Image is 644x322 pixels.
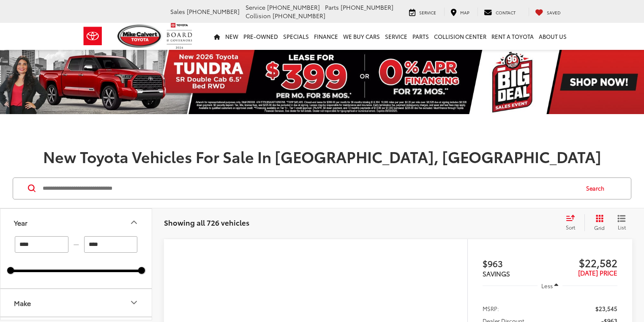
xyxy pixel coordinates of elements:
img: Toyota [77,22,109,50]
div: Make [14,299,31,307]
a: Parts [410,23,431,50]
span: Sort [566,224,575,231]
a: Pre-Owned [241,23,281,50]
span: [PHONE_NUMBER] [267,3,320,11]
span: [PHONE_NUMBER] [273,11,325,20]
button: Grid View [584,214,611,231]
span: Collision [246,11,271,20]
button: Less [538,278,563,293]
a: Service [403,8,442,16]
span: List [617,224,626,231]
span: Showing all 726 vehicles [164,217,249,227]
button: List View [611,214,632,231]
span: Less [541,282,553,289]
span: Map [460,9,469,16]
div: Make [129,297,139,308]
span: Parts [325,3,339,11]
input: Search by Make, Model, or Keyword [42,178,578,199]
a: WE BUY CARS [341,23,382,50]
button: Search [578,178,617,199]
span: $22,582 [550,256,617,269]
span: Service [419,9,436,16]
a: New [223,23,241,50]
span: SAVINGS [483,269,510,278]
button: MakeMake [0,289,153,317]
div: Year [129,217,139,227]
a: About Us [536,23,569,50]
a: Contact [478,8,522,16]
a: My Saved Vehicles [529,8,567,16]
span: Sales [170,7,185,16]
button: Select sort value [562,214,584,231]
img: Mike Calvert Toyota [117,25,162,48]
a: Service [382,23,410,50]
button: YearYear [0,209,153,236]
div: Year [14,218,27,226]
span: Contact [496,9,516,16]
span: [PHONE_NUMBER] [187,7,240,16]
input: maximum [84,236,138,253]
a: Finance [311,23,341,50]
a: Home [211,23,223,50]
span: — [71,241,82,248]
span: Service [246,3,265,11]
span: [PHONE_NUMBER] [341,3,393,11]
a: Map [444,8,476,16]
a: Collision Center [431,23,489,50]
span: MSRP: [483,304,499,313]
span: [DATE] PRICE [578,268,617,277]
span: Grid [594,224,605,231]
span: $23,545 [595,304,617,313]
a: Specials [281,23,311,50]
input: minimum [15,236,68,253]
a: Rent a Toyota [489,23,536,50]
span: $963 [483,257,550,270]
span: Saved [547,9,561,16]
